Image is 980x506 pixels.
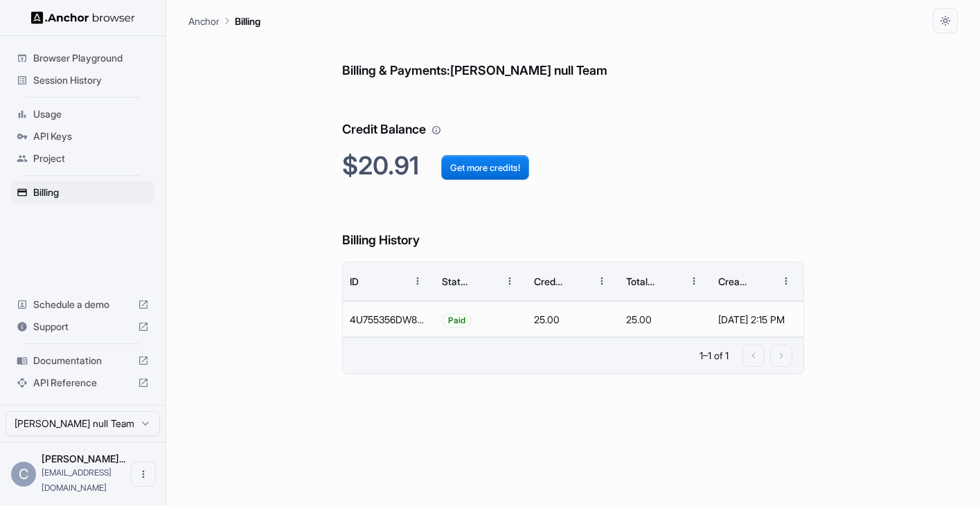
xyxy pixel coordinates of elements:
[188,13,260,28] nav: breadcrumb
[342,33,804,81] h6: Billing & Payments: [PERSON_NAME] null Team
[342,203,804,251] h6: Billing History
[11,47,154,69] div: Browser Playground
[718,275,747,287] div: Created
[33,152,149,165] span: Project
[405,269,430,293] button: Menu
[342,92,804,140] h6: Credit Balance
[749,269,774,293] button: Sort
[33,298,132,311] span: Schedule a demo
[131,462,156,487] button: Open menu
[534,275,563,287] div: Credits
[235,14,260,28] p: Billing
[443,302,471,338] span: Paid
[42,467,112,493] span: ctwj88@gmail.com
[11,147,154,170] div: Project
[657,269,681,293] button: Sort
[350,275,359,287] div: ID
[33,186,149,199] span: Billing
[33,107,149,121] span: Usage
[589,269,614,293] button: Menu
[564,269,589,293] button: Sort
[33,376,132,390] span: API Reference
[33,320,132,334] span: Support
[11,103,154,125] div: Usage
[11,350,154,372] div: Documentation
[774,269,799,293] button: Menu
[33,129,149,143] span: API Keys
[441,155,529,180] button: Get more credits!
[343,301,435,337] div: 4U755356DW826915M
[11,69,154,91] div: Session History
[380,269,405,293] button: Sort
[11,293,154,316] div: Schedule a demo
[33,51,149,65] span: Browser Playground
[626,275,655,287] div: Total Cost
[31,11,135,24] img: Anchor Logo
[11,372,154,394] div: API Reference
[188,14,220,28] p: Anchor
[497,269,522,293] button: Menu
[472,269,497,293] button: Sort
[33,354,132,368] span: Documentation
[342,151,804,181] h2: $20.91
[11,316,154,338] div: Support
[619,301,711,337] div: 25.00
[33,73,149,87] span: Session History
[42,453,125,464] span: Charlie Jones null
[11,462,36,487] div: C
[527,301,619,337] div: 25.00
[11,181,154,204] div: Billing
[718,302,796,337] div: [DATE] 2:15 PM
[431,125,441,135] svg: Your credit balance will be consumed as you use the API. Visit the usage page to view a breakdown...
[700,349,729,363] p: 1–1 of 1
[442,275,471,287] div: Status
[681,269,706,293] button: Menu
[11,125,154,147] div: API Keys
